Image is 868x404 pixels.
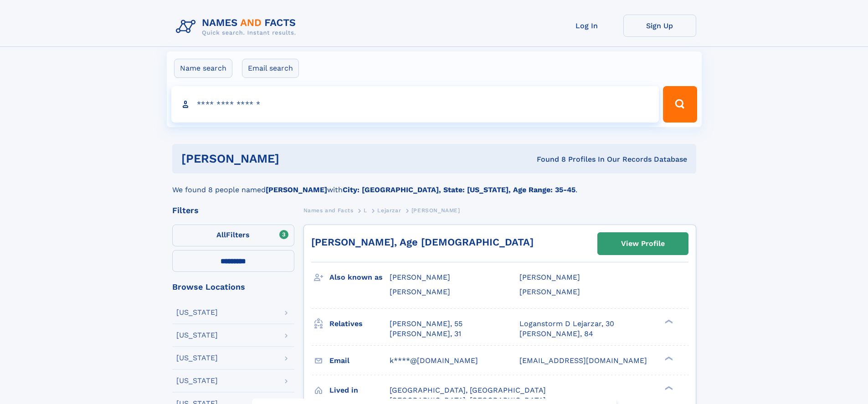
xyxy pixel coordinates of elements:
[519,287,580,296] span: [PERSON_NAME]
[171,86,659,123] input: search input
[519,329,593,339] a: [PERSON_NAME], 84
[663,86,697,123] button: Search Button
[216,230,226,239] span: All
[390,273,450,281] span: [PERSON_NAME]
[176,309,218,316] div: [US_STATE]
[181,153,408,164] h1: [PERSON_NAME]
[550,15,623,37] a: Log In
[390,329,461,339] a: [PERSON_NAME], 31
[364,205,367,216] a: L
[364,207,367,214] span: L
[172,174,696,195] div: We found 8 people named with .
[311,236,534,248] a: [PERSON_NAME], Age [DEMOGRAPHIC_DATA]
[266,185,327,194] b: [PERSON_NAME]
[176,377,218,384] div: [US_STATE]
[329,353,390,368] h3: Email
[329,383,390,398] h3: Lived in
[174,59,232,78] label: Name search
[390,319,462,329] a: [PERSON_NAME], 55
[621,233,665,254] div: View Profile
[623,15,696,37] a: Sign Up
[411,207,460,214] span: [PERSON_NAME]
[172,225,294,246] label: Filters
[329,270,390,285] h3: Also known as
[343,185,575,194] b: City: [GEOGRAPHIC_DATA], State: [US_STATE], Age Range: 35-45
[242,59,299,78] label: Email search
[663,385,673,391] div: ❯
[519,356,647,365] span: [EMAIL_ADDRESS][DOMAIN_NAME]
[377,207,401,214] span: Lejarzar
[377,205,401,216] a: Lejarzar
[663,318,673,324] div: ❯
[390,287,450,296] span: [PERSON_NAME]
[519,319,614,329] a: Loganstorm D Lejarzar, 30
[663,355,673,361] div: ❯
[172,206,294,215] div: Filters
[329,316,390,332] h3: Relatives
[172,15,303,39] img: Logo Names and Facts
[390,386,546,394] span: [GEOGRAPHIC_DATA], [GEOGRAPHIC_DATA]
[176,354,218,362] div: [US_STATE]
[176,332,218,339] div: [US_STATE]
[598,233,688,255] a: View Profile
[303,205,354,216] a: Names and Facts
[519,273,580,281] span: [PERSON_NAME]
[172,283,294,291] div: Browse Locations
[408,154,687,164] div: Found 8 Profiles In Our Records Database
